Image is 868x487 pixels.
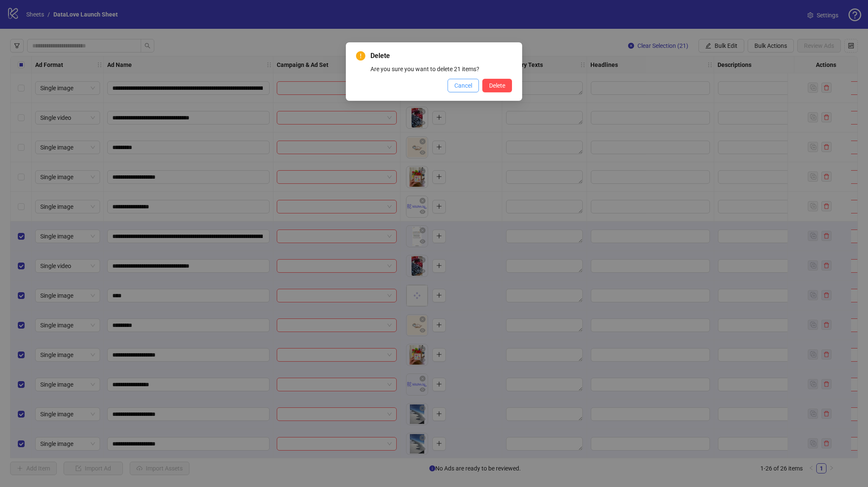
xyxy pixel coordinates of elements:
div: Are you sure you want to delete 21 items? [370,64,512,74]
span: exclamation-circle [356,51,365,61]
span: Delete [370,51,512,61]
span: Cancel [454,82,472,89]
span: Delete [489,82,505,89]
button: Cancel [448,79,479,92]
button: Delete [482,79,512,92]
